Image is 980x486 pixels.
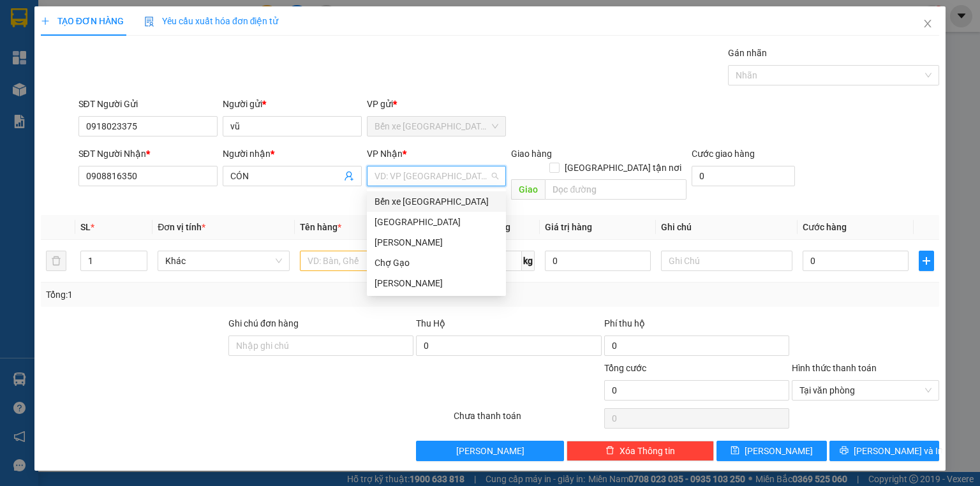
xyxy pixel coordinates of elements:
img: icon [144,17,154,27]
button: printer[PERSON_NAME] và In [829,441,940,461]
span: [PERSON_NAME] [456,444,524,458]
div: Tổng: 1 [46,288,379,302]
label: Cước giao hàng [692,149,755,159]
div: [PERSON_NAME] [375,276,498,290]
div: Người nhận [223,147,362,161]
span: Tổng cước [604,363,646,373]
span: [PERSON_NAME] [745,444,813,458]
input: VD: Bàn, Ghế [300,251,431,271]
div: Bến xe Tiền Giang [367,191,506,212]
div: Chợ Gạo [375,256,498,270]
button: plus [919,251,934,271]
span: Giao [511,179,545,200]
input: 0 [545,251,651,271]
div: [GEOGRAPHIC_DATA] [375,215,498,229]
div: Người gửi [223,97,362,111]
span: printer [840,446,849,456]
div: SĐT Người Nhận [78,147,218,161]
input: Cước giao hàng [692,166,795,186]
div: VP gửi [367,97,506,111]
span: Khác [165,251,281,270]
div: Chưa thanh toán [452,409,602,431]
span: save [731,446,739,456]
span: delete [605,446,614,456]
button: delete [46,251,66,271]
button: [PERSON_NAME] [416,441,563,461]
span: [GEOGRAPHIC_DATA] tận nơi [560,161,687,175]
div: Sài Gòn [367,212,506,232]
span: Tên hàng [300,222,341,232]
span: SL [80,222,91,232]
span: VP Nhận [367,149,403,159]
input: Ghi chú đơn hàng [228,335,413,356]
span: Đơn vị tính [158,222,205,232]
div: Nguyễn Văn Nguyễn [367,273,506,293]
input: Ghi Chú [661,251,792,271]
div: Chợ Gạo [367,253,506,273]
span: Giao hàng [511,149,552,159]
span: user-add [344,171,354,181]
span: Thu Hộ [416,318,445,328]
div: Cao Tốc [367,232,506,253]
button: save[PERSON_NAME] [716,441,827,461]
span: plus [919,256,933,266]
input: Dọc đường [545,179,687,200]
span: [PERSON_NAME] và In [854,444,943,458]
span: TẠO ĐƠN HÀNG [41,16,124,26]
span: Tại văn phòng [799,381,932,400]
label: Hình thức thanh toán [792,363,877,373]
span: close [923,18,933,29]
label: Gán nhãn [728,48,767,58]
button: deleteXóa Thông tin [567,441,714,461]
button: Close [910,6,946,42]
span: Cước hàng [803,222,847,232]
span: Giá trị hàng [545,222,592,232]
div: Bến xe [GEOGRAPHIC_DATA] [375,195,498,209]
span: plus [41,17,50,26]
span: kg [522,251,535,271]
div: [PERSON_NAME] [375,235,498,249]
label: Ghi chú đơn hàng [228,318,299,328]
span: Xóa Thông tin [620,444,675,458]
div: SĐT Người Gửi [78,97,218,111]
div: Phí thu hộ [604,316,789,335]
span: Yêu cầu xuất hóa đơn điện tử [144,16,279,26]
th: Ghi chú [656,215,798,240]
span: Bến xe Tiền Giang [375,117,498,136]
